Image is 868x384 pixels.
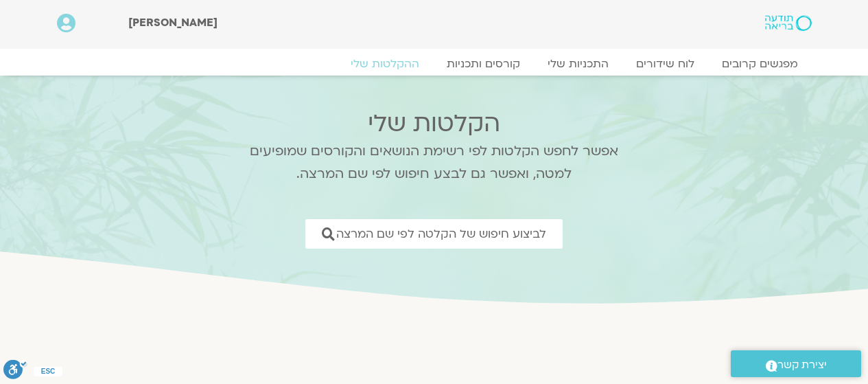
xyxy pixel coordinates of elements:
span: [PERSON_NAME] [128,15,218,30]
span: לביצוע חיפוש של הקלטה לפי שם המרצה [336,227,546,240]
nav: Menu [57,57,812,71]
h2: הקלטות שלי [232,110,637,137]
span: יצירת קשר [777,356,827,374]
p: אפשר לחפש הקלטות לפי רשימת הנושאים והקורסים שמופיעים למטה, ואפשר גם לבצע חיפוש לפי שם המרצה. [232,140,637,185]
a: לביצוע חיפוש של הקלטה לפי שם המרצה [305,219,563,249]
a: התכניות שלי [534,57,622,71]
a: מפגשים קרובים [708,57,812,71]
a: ההקלטות שלי [337,57,433,71]
a: יצירת קשר [731,350,861,377]
a: לוח שידורים [622,57,708,71]
a: קורסים ותכניות [433,57,534,71]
